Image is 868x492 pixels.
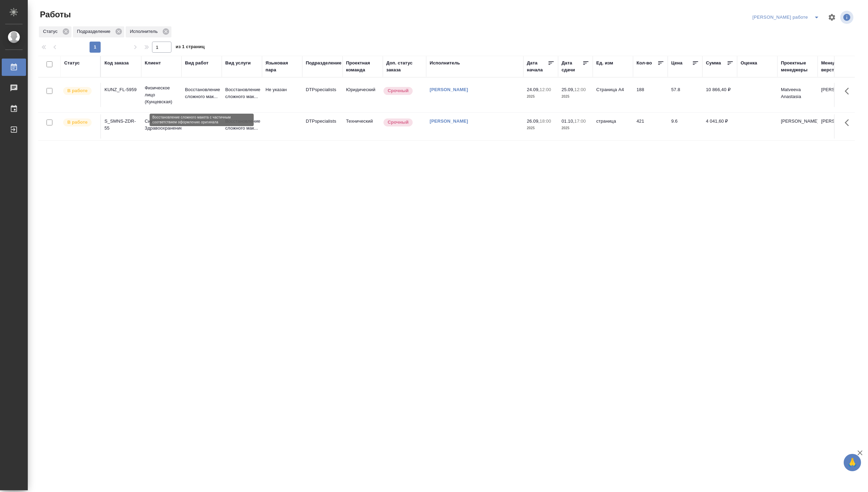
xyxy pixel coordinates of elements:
button: 🙏 [844,454,861,471]
div: Менеджеры верстки [821,60,854,73]
p: 2025 [562,93,589,100]
div: Доп. статус заказа [386,60,423,73]
td: Юридический [343,83,383,107]
div: Исполнитель [430,60,460,67]
span: Настроить таблицу [824,9,840,26]
button: Здесь прячутся важные кнопки [841,83,857,99]
td: [PERSON_NAME] [777,114,818,139]
div: Исполнитель выполняет работу [62,86,97,96]
p: 24.09, [527,87,540,92]
div: Проектная команда [346,60,379,73]
p: 25.09, [562,87,574,92]
p: 01.10, [562,118,574,124]
div: Оценка [741,60,757,67]
div: Ед. изм [596,60,613,67]
div: Кол-во [637,60,652,67]
p: 17:00 [574,118,586,124]
p: 12:00 [574,87,586,92]
td: 188 [633,83,668,107]
a: [PERSON_NAME] [430,118,468,124]
p: 2025 [562,125,589,132]
p: [PERSON_NAME] [821,86,854,93]
p: 26.09, [527,118,540,124]
div: Проектные менеджеры [781,60,814,73]
p: [PERSON_NAME] [821,118,854,125]
td: страница [593,114,633,139]
td: Страница А4 [593,83,633,107]
div: split button [751,12,824,23]
div: Дата начала [527,60,548,73]
div: Исполнитель выполняет работу [62,118,97,127]
p: Физическое лицо (Кунцевская) [145,85,178,105]
div: Подразделение [73,26,124,37]
p: Подверстка [185,118,218,125]
p: Сименс Здравоохранение [145,118,178,132]
td: DTPspecialists [302,83,343,107]
p: Подразделение [77,28,113,35]
p: 18:00 [540,118,551,124]
p: В работе [67,87,87,94]
button: Здесь прячутся важные кнопки [841,114,857,131]
div: Дата сдачи [562,60,582,73]
p: Статус [43,28,60,35]
div: S_SMNS-ZDR-55 [104,118,138,132]
td: Технический [343,114,383,139]
p: Исполнитель [130,28,160,35]
div: Исполнитель [126,26,171,37]
div: Статус [64,60,80,67]
p: 2025 [527,125,555,132]
a: [PERSON_NAME] [430,87,468,92]
div: Код заказа [104,60,129,67]
p: В работе [67,119,87,126]
div: Клиент [145,60,161,67]
span: Работы [38,9,71,20]
div: Цена [671,60,683,67]
p: 2025 [527,93,555,100]
div: Вид работ [185,60,209,67]
span: из 1 страниц [176,43,205,53]
p: Срочный [388,119,408,126]
div: Языковая пара [266,60,299,73]
td: 57.8 [668,83,702,107]
td: 10 866,40 ₽ [702,83,737,107]
td: Matveeva Anastasia [777,83,818,107]
div: Статус [39,26,71,37]
div: KUNZ_FL-5959 [104,86,138,93]
p: Срочный [388,87,408,94]
td: 4 041,60 ₽ [702,114,737,139]
td: 9.6 [668,114,702,139]
p: 12:00 [540,87,551,92]
p: Восстановление сложного мак... [185,86,218,100]
p: Восстановление сложного мак... [225,118,259,132]
div: Сумма [706,60,721,67]
td: 421 [633,114,668,139]
p: Восстановление сложного мак... [225,86,259,100]
span: Посмотреть информацию [840,11,855,24]
td: Не указан [262,83,302,107]
div: Вид услуги [225,60,251,67]
td: DTPspecialists [302,114,343,139]
span: 🙏 [846,455,858,470]
div: Подразделение [306,60,342,67]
